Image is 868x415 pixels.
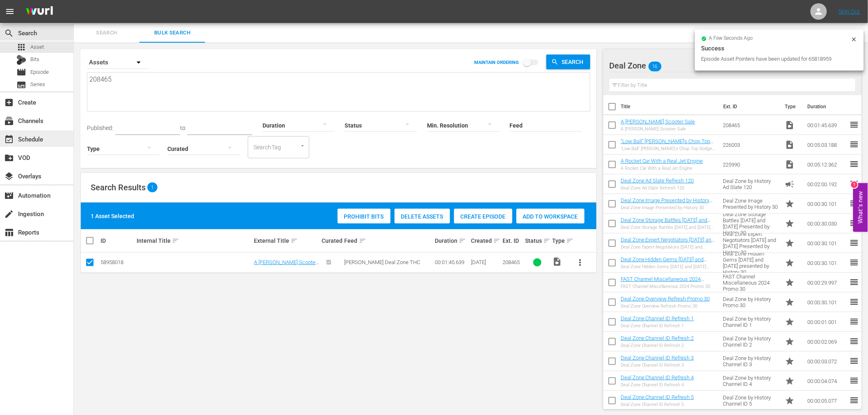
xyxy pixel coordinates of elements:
td: 00:00:30.101 [804,253,849,273]
button: Open Feedback Widget [853,183,868,232]
a: Deal Zone Hidden Gems [DATE] and [DATE] presented by History 30 [621,256,707,269]
button: Search [546,55,590,69]
div: ID [101,237,134,244]
a: Deal Zone Channel ID Refresh 3 [621,355,694,361]
span: Add to Workspace [516,213,585,220]
span: Ingestion [4,209,14,219]
td: 00:00:30.030 [804,214,849,233]
span: Promo [785,376,795,386]
div: Deal Zone [610,54,845,77]
td: 00:02:00.192 [804,174,849,194]
div: Deal Zone Ad Slate Refresh 120 [621,185,694,191]
div: Assets [87,51,148,74]
div: Ext. ID [503,237,523,244]
td: 00:00:04.074 [804,371,849,391]
div: 00:01:45.639 [435,259,468,265]
span: reorder [849,317,859,326]
a: Deal Zone Channel ID Refresh 5 [621,394,694,400]
span: reorder [849,356,859,366]
span: Series [30,80,45,89]
td: 00:01:45.639 [804,115,849,135]
span: Promo [785,356,795,366]
td: 208465 [720,115,781,135]
span: Create [4,98,14,107]
td: Deal Zone by History Channel ID 5 [720,391,781,410]
span: Reports [4,228,14,237]
div: 58958018 [101,259,134,265]
span: Bulk Search [144,28,200,38]
span: Promo [785,337,795,347]
td: Deal Zone by History Ad Slate 120 [720,174,781,194]
span: Promo [785,278,795,287]
span: reorder [849,120,859,130]
span: Promo [785,317,795,327]
div: Deal Zone Hidden Gems [DATE] and [DATE] presented by History 30 [621,264,717,269]
span: subscriptions [4,116,14,126]
div: "Low Ball" [PERSON_NAME]'s Chop Top Dodge A-100 [621,146,717,151]
div: Deal Zone Channel ID Refresh 3 [621,363,694,368]
td: Deal Zone by History Channel ID 2 [720,332,781,351]
span: Episode [16,67,26,77]
a: Deal Zone Channel ID Refresh 2 [621,335,694,341]
td: 00:00:01.001 [804,312,849,332]
span: sort [566,237,573,244]
span: Overlays [4,171,14,181]
td: 225990 [720,155,781,174]
span: sort [172,237,179,244]
span: Promo [785,199,795,209]
span: reorder [849,297,859,307]
td: 00:00:30.101 [804,292,849,312]
th: Type [780,95,802,118]
span: Search [559,55,590,69]
td: Deal Zone Storage Battles [DATE] and [DATE] Presented by History 30 [720,214,781,233]
div: Deal Zone Channel ID Refresh 4 [621,382,694,388]
div: Deal Zone Channel ID Refresh 1 [621,323,694,328]
span: sort [493,237,500,244]
span: reorder [849,336,859,346]
div: Success [701,43,857,53]
td: 00:05:03.188 [804,135,849,155]
span: Delete Assets [395,213,450,220]
span: Video [785,140,795,150]
div: Bits [16,55,26,65]
button: Open [299,142,306,150]
span: Published: [87,125,113,131]
span: Series [16,80,26,90]
a: Deal Zone Channel ID Refresh 4 [621,374,694,381]
td: 00:00:05.077 [804,391,849,410]
a: Deal Zone Channel ID Refresh 1 [621,315,694,322]
span: Search [4,28,14,38]
div: Deal Zone Image Presented by History 30 [621,205,717,210]
td: Deal Zone by History Promo 30 [720,292,781,312]
span: reorder [849,376,859,385]
span: Video [552,257,562,267]
p: MAINTAIN ORDERING [475,60,519,65]
button: Prohibit Bits [338,209,391,223]
span: Promo [785,297,795,307]
a: Deal Zone Storage Battles [DATE] and [DATE] Presented by History 30 [621,217,711,229]
div: Deal Zone Expert Negotiators [DATE] and [DATE] Presented by History 30 [621,244,717,250]
a: "Low Ball" [PERSON_NAME]'s Chop Top Dodge A-100 [621,138,714,150]
div: 1 Asset Selected [91,212,134,220]
span: reorder [849,258,859,267]
span: 1 [147,185,158,190]
span: VOD [4,153,14,163]
span: menu [5,7,15,16]
a: A [PERSON_NAME] Scooter Sale [254,259,319,271]
span: reorder [849,395,859,405]
div: Episode Asset Pointers have been updated for 65818959 [701,55,849,63]
td: 00:00:30.101 [804,194,849,214]
span: Video [785,160,795,169]
span: reorder [849,179,859,189]
img: ans4CAIJ8jUAAAAAAAAAAAAAAAAAAAAAAAAgQb4GAAAAAAAAAAAAAAAAAAAAAAAAJMjXAAAAAAAAAAAAAAAAAAAAAAAAgAT5G... [20,2,59,21]
a: Deal Zone Image Presented by History 30 [621,197,713,210]
span: sort [290,237,298,244]
a: Sign Out [839,8,860,15]
div: Deal Zone Channel ID Refresh 5 [621,402,694,407]
div: [DATE] [471,259,500,265]
span: 208465 [503,259,520,265]
div: A [PERSON_NAME] Scooter Sale [621,126,695,132]
div: Status [525,236,550,246]
div: Feed [345,236,432,246]
a: A [PERSON_NAME] Scooter Sale [621,119,695,125]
